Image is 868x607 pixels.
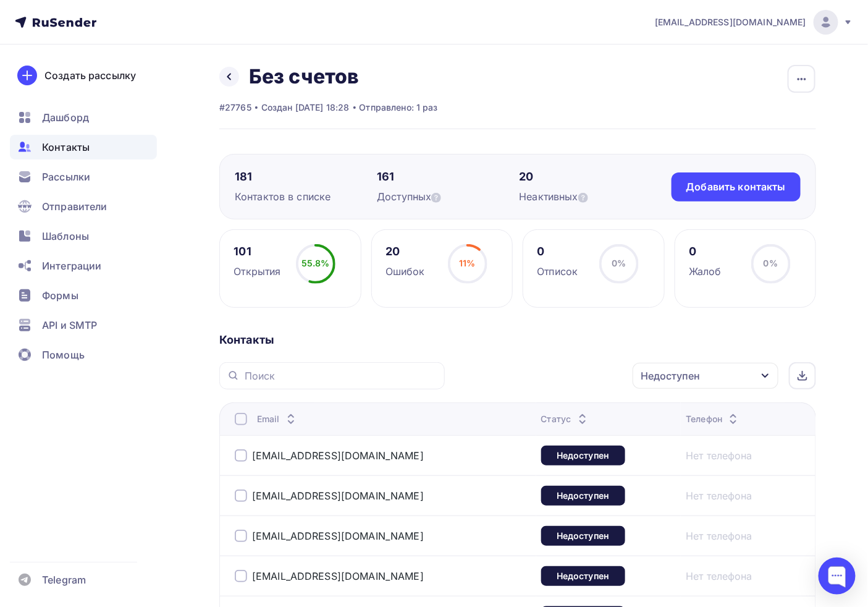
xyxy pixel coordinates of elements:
[655,16,806,28] span: [EMAIL_ADDRESS][DOMAIN_NAME]
[42,572,86,587] span: Telegram
[541,566,625,586] div: Недоступен
[42,169,90,184] span: Рассылки
[234,264,281,279] div: Открытия
[219,333,816,347] div: Контакты
[689,244,722,259] div: 0
[541,486,625,506] div: Недоступен
[252,570,424,582] a: [EMAIL_ADDRESS][DOMAIN_NAME]
[537,264,578,279] div: Отписок
[42,288,78,303] span: Формы
[541,526,625,546] div: Недоступен
[686,569,752,584] a: Нет телефона
[301,258,330,268] span: 55.8%
[386,244,425,259] div: 20
[257,413,298,425] div: Email
[42,140,90,155] span: Контакты
[689,264,722,279] div: Жалоб
[261,101,350,114] div: Создан [DATE] 18:28
[10,283,157,308] a: Формы
[42,258,101,273] span: Интеграции
[219,101,251,114] div: #27765
[641,368,700,383] div: Недоступен
[686,180,786,194] div: Добавить контакты
[459,258,475,268] span: 11%
[252,530,424,542] a: [EMAIL_ADDRESS][DOMAIN_NAME]
[10,135,157,159] a: Контакты
[612,258,626,268] span: 0%
[519,189,661,204] div: Неактивных
[360,101,438,114] div: Отправлено: 1 раз
[42,318,97,333] span: API и SMTP
[764,258,778,268] span: 0%
[245,369,437,383] input: Поиск
[42,229,89,244] span: Шаблоны
[655,10,853,35] a: [EMAIL_ADDRESS][DOMAIN_NAME]
[252,449,424,462] a: [EMAIL_ADDRESS][DOMAIN_NAME]
[386,264,425,279] div: Ошибок
[235,169,377,184] div: 181
[686,488,752,503] a: Нет телефона
[10,224,157,248] a: Шаблоны
[541,413,590,425] div: Статус
[537,244,578,259] div: 0
[42,110,89,125] span: Дашборд
[10,105,157,130] a: Дашборд
[10,194,157,219] a: Отправители
[686,528,752,543] a: Нет телефона
[519,169,661,184] div: 20
[235,189,377,204] div: Контактов в списке
[686,448,752,463] a: Нет телефона
[42,199,107,214] span: Отправители
[377,169,519,184] div: 161
[686,413,741,425] div: Телефон
[249,64,359,89] h2: Без счетов
[541,446,625,465] div: Недоступен
[44,68,136,83] div: Создать рассылку
[10,164,157,189] a: Рассылки
[234,244,281,259] div: 101
[42,347,85,362] span: Помощь
[377,189,519,204] div: Доступных
[252,490,424,502] a: [EMAIL_ADDRESS][DOMAIN_NAME]
[632,362,779,389] button: Недоступен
